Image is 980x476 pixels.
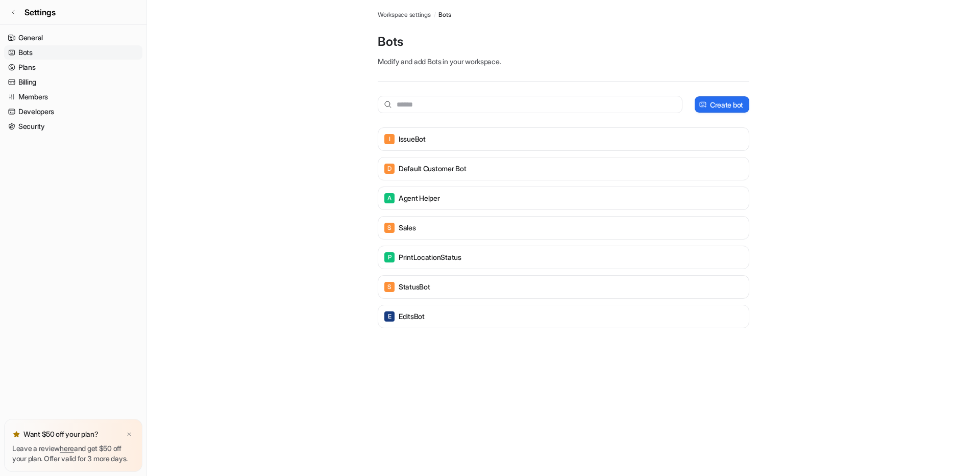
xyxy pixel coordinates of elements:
a: Bots [438,10,451,19]
p: Want $50 off your plan? [23,429,99,439]
img: star [12,430,20,438]
span: P [384,252,395,262]
span: S [384,282,395,292]
span: A [384,193,395,203]
a: General [4,31,142,45]
span: D [384,164,395,174]
a: Bots [4,45,142,60]
p: EditsBot [399,311,425,322]
a: Workspace settings [378,10,431,19]
span: I [384,134,395,144]
p: IssueBot [399,134,426,144]
span: E [384,311,395,322]
p: Create bot [710,99,743,110]
span: S [384,223,395,233]
p: Modify and add Bots in your workspace. [378,56,749,67]
p: Default Customer Bot [399,164,466,174]
a: Developers [4,104,142,119]
img: create [699,101,707,109]
a: Members [4,90,142,104]
a: Security [4,119,142,134]
p: StatusBot [399,282,430,292]
a: here [60,444,74,453]
p: Agent Helper [399,193,440,203]
p: Sales [399,223,416,233]
img: x [126,431,132,438]
p: PrintLocationStatus [399,252,461,262]
a: Billing [4,75,142,89]
p: Leave a review and get $50 off your plan. Offer valid for 3 more days. [12,443,134,464]
button: Create bot [695,96,749,113]
span: Settings [24,6,56,18]
a: Plans [4,60,142,74]
span: / [434,10,436,19]
p: Bots [378,34,749,50]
